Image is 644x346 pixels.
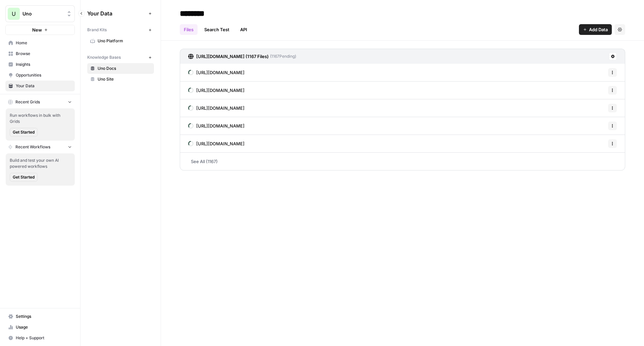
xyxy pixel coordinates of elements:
span: [URL][DOMAIN_NAME] [196,69,245,76]
a: Opportunities [5,70,75,81]
span: Get Started [13,174,35,180]
span: Browse [16,51,72,57]
span: Home [16,40,72,46]
span: Uno [22,10,63,17]
span: Get Started [13,129,35,135]
a: [URL][DOMAIN_NAME] [188,99,245,117]
a: Files [180,24,198,35]
span: ( 1167 Pending) [269,53,296,59]
a: [URL][DOMAIN_NAME] [188,135,245,152]
span: Recent Grids [15,99,40,105]
button: New [5,25,75,35]
span: Build and test your own AI powered workflows [10,157,71,169]
a: Usage [5,322,75,333]
span: Run workflows in bulk with Grids [10,112,71,125]
button: Recent Grids [5,97,75,107]
h3: [URL][DOMAIN_NAME] (1167 Files) [196,53,269,60]
span: Uno Platform [98,38,151,44]
a: API [236,24,251,35]
a: Insights [5,59,75,70]
a: Your Data [5,81,75,91]
a: [URL][DOMAIN_NAME] [188,64,245,81]
button: Get Started [10,173,38,182]
span: Recent Workflows [15,144,50,150]
span: Your Data [87,9,146,17]
span: Your Data [16,83,72,89]
span: Add Data [589,26,608,33]
span: Uno Docs [98,65,151,71]
span: [URL][DOMAIN_NAME] [196,122,245,129]
a: Uno Site [87,74,154,85]
span: Knowledge Bases [87,54,121,60]
a: [URL][DOMAIN_NAME] (1167 Files)(1167Pending) [188,49,296,64]
span: [URL][DOMAIN_NAME] [196,105,245,111]
span: Settings [16,313,72,319]
a: See All (1167) [180,153,625,170]
button: Add Data [579,24,612,35]
span: Usage [16,324,72,330]
span: [URL][DOMAIN_NAME] [196,140,245,147]
a: Uno Docs [87,63,154,74]
a: Uno Platform [87,36,154,46]
a: [URL][DOMAIN_NAME] [188,117,245,135]
span: [URL][DOMAIN_NAME] [196,87,245,94]
span: New [32,27,42,33]
span: U [12,10,16,18]
a: Search Test [200,24,233,35]
span: Brand Kits [87,27,107,33]
a: Home [5,38,75,48]
span: Help + Support [16,335,72,341]
button: Recent Workflows [5,142,75,152]
span: Insights [16,61,72,67]
a: [URL][DOMAIN_NAME] [188,82,245,99]
button: Get Started [10,128,38,137]
a: Settings [5,311,75,322]
button: Workspace: Uno [5,5,75,22]
button: Help + Support [5,333,75,343]
span: Opportunities [16,72,72,78]
span: Uno Site [98,76,151,82]
a: Browse [5,48,75,59]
